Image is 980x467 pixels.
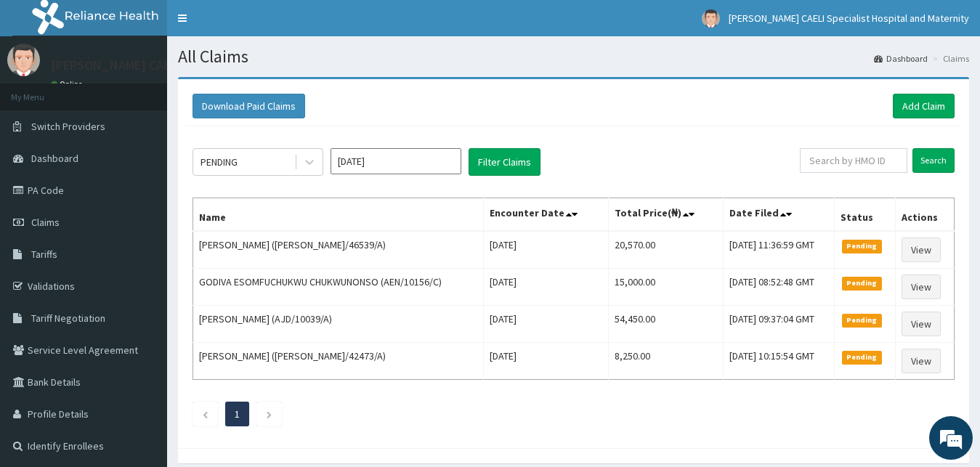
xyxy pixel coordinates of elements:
td: [PERSON_NAME] ([PERSON_NAME]/42473/A) [193,343,484,380]
input: Search by HMO ID [800,148,907,173]
th: Actions [895,198,954,232]
span: Switch Providers [31,120,105,133]
span: Tariffs [31,248,57,261]
td: [PERSON_NAME] (AJD/10039/A) [193,306,484,343]
td: [PERSON_NAME] ([PERSON_NAME]/46539/A) [193,231,484,269]
input: Search [912,148,955,173]
td: [DATE] [484,306,608,343]
div: PENDING [201,155,238,169]
img: User Image [7,44,40,76]
span: Claims [31,216,60,229]
td: [DATE] [484,269,608,306]
td: [DATE] 11:36:59 GMT [724,231,835,269]
a: Add Claim [893,94,955,118]
td: 20,570.00 [608,231,724,269]
th: Status [835,198,896,232]
h1: All Claims [178,47,969,66]
th: Date Filed [724,198,835,232]
p: [PERSON_NAME] CAELI Specialist Hospital and Maternity [51,59,372,72]
td: [DATE] 09:37:04 GMT [724,306,835,343]
span: Dashboard [31,152,78,165]
button: Download Paid Claims [193,94,305,118]
img: User Image [702,9,720,28]
td: 8,250.00 [608,343,724,380]
a: Dashboard [874,52,928,65]
td: 54,450.00 [608,306,724,343]
li: Claims [929,52,969,65]
span: Pending [842,351,882,364]
button: Filter Claims [469,148,540,176]
span: Pending [842,277,882,290]
span: Pending [842,314,882,327]
a: View [902,275,941,299]
a: View [902,237,941,262]
th: Encounter Date [484,198,608,232]
th: Name [193,198,484,232]
td: [DATE] [484,231,608,269]
a: Online [51,79,86,89]
th: Total Price(₦) [608,198,724,232]
td: [DATE] 08:52:48 GMT [724,269,835,306]
td: [DATE] 10:15:54 GMT [724,343,835,380]
a: Next page [266,407,272,421]
span: Pending [842,240,882,253]
input: Select Month and Year [331,148,461,174]
span: Tariff Negotiation [31,312,105,325]
a: View [902,312,941,336]
a: View [902,349,941,373]
td: GODIVA ESOMFUCHUKWU CHUKWUNONSO (AEN/10156/C) [193,269,484,306]
a: Page 1 is your current page [235,407,240,421]
a: Previous page [202,407,208,421]
span: [PERSON_NAME] CAELI Specialist Hospital and Maternity [729,12,969,25]
td: 15,000.00 [608,269,724,306]
td: [DATE] [484,343,608,380]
